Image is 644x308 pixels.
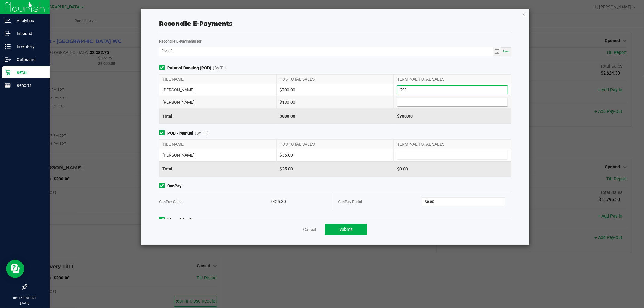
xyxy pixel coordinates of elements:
div: [PERSON_NAME] [159,84,277,96]
strong: Reconcile E-Payments for [159,39,202,43]
strong: CanPay [167,183,181,189]
div: $700.00 [394,109,511,124]
inline-svg: Reports [5,82,11,88]
strong: Point of Banking (POB) [167,65,211,71]
div: [PERSON_NAME] [159,96,277,108]
form-toggle: Include in reconciliation [159,130,167,136]
strong: Manual CanPay [167,217,196,223]
div: $35.00 [277,149,394,161]
form-toggle: Include in reconciliation [159,65,167,71]
button: Submit [325,224,367,235]
inline-svg: Inbound [5,30,11,37]
div: TERMINAL TOTAL SALES [394,140,511,149]
div: POS TOTAL SALES [277,140,394,149]
div: TILL NAME [159,140,277,149]
div: $700.00 [277,84,394,96]
p: Inbound [11,30,47,37]
div: Reconcile E-Payments [159,19,511,28]
div: TILL NAME [159,75,277,84]
strong: POB - Manual [167,130,193,136]
div: $180.00 [277,96,394,108]
span: CanPay Portal [338,199,362,204]
iframe: Resource center [6,260,24,278]
span: CanPay Sales [159,199,183,204]
span: (By Till) [195,130,209,136]
p: Retail [11,69,47,76]
div: $0.00 [394,161,511,176]
div: $35.00 [277,161,394,176]
form-toggle: Include in reconciliation [159,183,167,189]
div: POS TOTAL SALES [277,75,394,84]
div: TERMINAL TOTAL SALES [394,75,511,84]
div: [PERSON_NAME] [159,149,277,161]
p: 08:15 PM EDT [3,295,47,301]
span: (By Till) [213,65,227,71]
inline-svg: Outbound [5,56,11,62]
inline-svg: Retail [5,69,11,75]
p: Outbound [11,56,47,63]
input: Date [159,47,493,55]
span: Submit [339,227,353,232]
div: $425.30 [270,192,326,211]
p: Reports [11,82,47,89]
inline-svg: Inventory [5,43,11,49]
div: Total [159,161,277,176]
div: $880.00 [277,109,394,124]
p: [DATE] [3,301,47,305]
span: Now [503,50,509,53]
div: Total [159,109,277,124]
span: Toggle calendar [493,47,502,56]
inline-svg: Analytics [5,17,11,24]
form-toggle: Include in reconciliation [159,217,167,223]
p: Inventory [11,43,47,50]
a: Cancel [303,227,316,233]
p: Analytics [11,17,47,24]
